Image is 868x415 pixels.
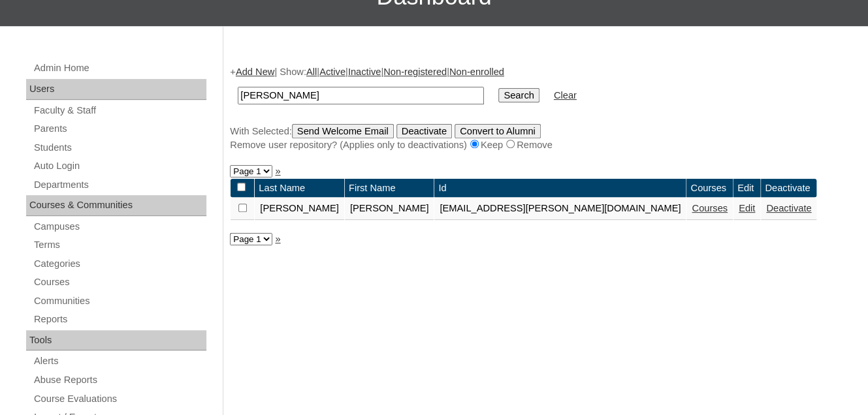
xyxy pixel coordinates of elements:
td: Last Name [255,179,344,198]
td: [PERSON_NAME] [255,198,344,220]
div: Courses & Communities [26,195,206,216]
a: » [275,166,280,176]
div: Remove user repository? (Applies only to deactivations) Keep Remove [230,138,855,152]
a: Campuses [33,219,206,235]
div: + | Show: | | | | [230,65,855,151]
td: Edit [733,179,760,198]
a: Inactive [348,67,381,77]
a: Communities [33,293,206,309]
input: Send Welcome Email [292,124,394,138]
div: Tools [26,330,206,351]
a: Auto Login [33,158,206,174]
input: Deactivate [396,124,452,138]
a: Faculty & Staff [33,102,206,119]
a: Active [319,67,346,77]
a: Non-enrolled [449,67,504,77]
input: Convert to Alumni [455,124,541,138]
a: Terms [33,237,206,253]
a: Admin Home [33,60,206,76]
a: Courses [692,203,728,213]
input: Search [238,87,484,104]
a: Add New [236,67,274,77]
a: Departments [33,177,206,193]
input: Search [498,88,539,102]
a: Clear [554,90,577,100]
td: First Name [345,179,434,198]
div: With Selected: [230,124,855,152]
a: Reports [33,311,206,328]
td: Courses [686,179,733,198]
a: » [275,234,280,244]
a: Course Evaluations [33,391,206,407]
a: Abuse Reports [33,372,206,388]
td: [PERSON_NAME] [345,198,434,220]
td: [EMAIL_ADDRESS][PERSON_NAME][DOMAIN_NAME] [434,198,686,220]
a: All [306,67,317,77]
a: Deactivate [766,203,811,213]
a: Students [33,140,206,156]
a: Edit [739,203,755,213]
div: Users [26,79,206,100]
a: Categories [33,256,206,272]
a: Non-registered [383,67,447,77]
a: Alerts [33,353,206,369]
a: Courses [33,274,206,290]
a: Parents [33,121,206,137]
td: Deactivate [761,179,816,198]
td: Id [434,179,686,198]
